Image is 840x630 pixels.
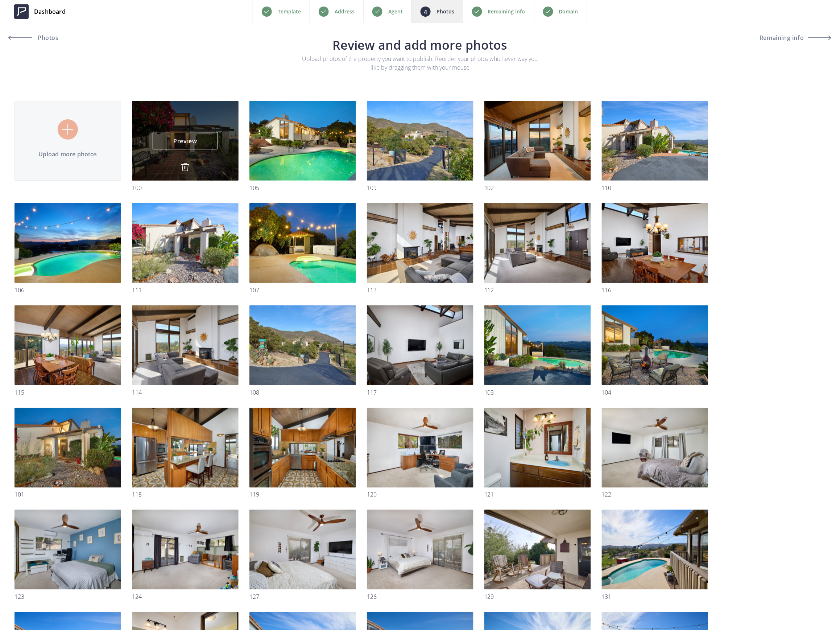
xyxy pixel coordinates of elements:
[36,35,59,41] span: Photos
[335,7,355,16] p: Address
[388,7,403,16] p: Agent
[299,54,541,72] p: Upload photos of the property you want to publish. Reorder your photos whichever way you like by ...
[34,7,66,16] span: Dashboard
[559,7,578,16] p: Domain
[760,29,831,46] button: Remaining info
[9,29,74,46] a: Photos
[278,7,301,16] p: Template
[172,38,668,52] h3: Review and add more photos
[436,7,454,16] p: Photos
[488,7,525,16] p: Remaining info
[153,132,218,149] a: Preview
[760,35,804,41] span: Remaining info
[181,163,190,172] img: delete
[9,1,71,22] a: Dashboard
